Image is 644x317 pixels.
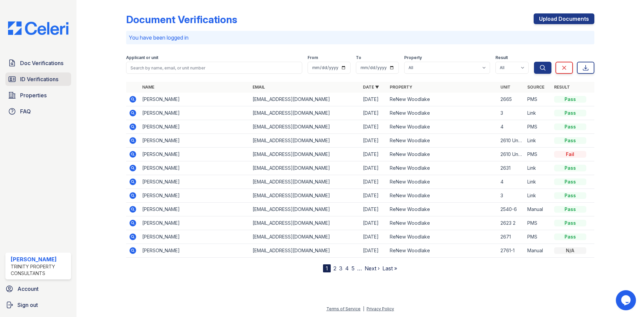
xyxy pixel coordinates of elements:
td: [DATE] [360,203,387,216]
td: [DATE] [360,134,387,148]
td: Link [525,161,551,175]
td: [EMAIL_ADDRESS][DOMAIN_NAME] [250,203,360,216]
td: [DATE] [360,175,387,189]
td: [EMAIL_ADDRESS][DOMAIN_NAME] [250,230,360,244]
td: Manual [525,203,551,216]
label: Result [495,55,508,60]
a: Name [142,85,154,90]
td: ReNew Woodlake [387,93,497,106]
td: [PERSON_NAME] [140,244,250,258]
div: Pass [554,123,586,130]
a: Upload Documents [534,13,594,24]
td: [PERSON_NAME] [140,189,250,203]
a: FAQ [5,105,71,118]
td: [EMAIL_ADDRESS][DOMAIN_NAME] [250,106,360,120]
td: [DATE] [360,148,387,161]
div: Pass [554,206,586,213]
td: 4 [498,120,525,134]
div: Pass [554,137,586,144]
a: 5 [352,265,355,272]
td: Link [525,134,551,148]
div: Pass [554,233,586,240]
div: Pass [554,192,586,199]
a: Unit [500,85,511,90]
td: [DATE] [360,161,387,175]
span: Sign out [17,301,38,309]
td: 2610 Unit 5 [498,148,525,161]
a: Result [554,85,570,90]
td: Link [525,175,551,189]
span: Doc Verifications [20,59,63,67]
td: [EMAIL_ADDRESS][DOMAIN_NAME] [250,244,360,258]
a: Sign out [3,298,74,312]
td: ReNew Woodlake [387,203,497,216]
td: [DATE] [360,244,387,258]
a: Terms of Service [326,306,361,311]
a: Account [3,282,74,296]
label: From [308,55,318,60]
td: [PERSON_NAME] [140,93,250,106]
a: Last » [382,265,397,272]
td: [DATE] [360,106,387,120]
a: Email [253,85,265,90]
div: Pass [554,220,586,226]
td: [PERSON_NAME] [140,203,250,216]
div: | [363,306,364,311]
span: FAQ [20,107,31,115]
td: [EMAIL_ADDRESS][DOMAIN_NAME] [250,175,360,189]
input: Search by name, email, or unit number [126,62,302,74]
td: [PERSON_NAME] [140,120,250,134]
td: [DATE] [360,93,387,106]
td: ReNew Woodlake [387,230,497,244]
div: Pass [554,178,586,185]
a: ID Verifications [5,72,71,86]
td: ReNew Woodlake [387,148,497,161]
a: Doc Verifications [5,56,71,70]
td: 2610 Unit 5 [498,134,525,148]
td: 4 [498,175,525,189]
td: 2761-1 [498,244,525,258]
td: ReNew Woodlake [387,106,497,120]
span: ID Verifications [20,75,58,83]
td: PMS [525,93,551,106]
div: N/A [554,247,586,254]
a: 4 [345,265,349,272]
td: [DATE] [360,120,387,134]
img: CE_Logo_Blue-a8612792a0a2168367f1c8372b55b34899dd931a85d93a1a3d3e32e68fde9ad4.png [3,21,74,35]
div: Pass [554,165,586,171]
label: Property [404,55,422,60]
td: [PERSON_NAME] [140,230,250,244]
td: ReNew Woodlake [387,175,497,189]
span: Account [17,285,39,293]
td: [DATE] [360,189,387,203]
td: [DATE] [360,216,387,230]
a: 2 [333,265,336,272]
td: [DATE] [360,230,387,244]
div: [PERSON_NAME] [11,255,68,263]
td: [EMAIL_ADDRESS][DOMAIN_NAME] [250,134,360,148]
td: [EMAIL_ADDRESS][DOMAIN_NAME] [250,120,360,134]
td: [PERSON_NAME] [140,148,250,161]
a: Next › [365,265,380,272]
a: Date ▼ [363,85,379,90]
p: You have been logged in [129,34,592,42]
td: ReNew Woodlake [387,161,497,175]
td: Link [525,189,551,203]
td: [PERSON_NAME] [140,134,250,148]
label: Applicant or unit [126,55,158,60]
td: ReNew Woodlake [387,244,497,258]
td: 2671 [498,230,525,244]
td: PMS [525,216,551,230]
td: ReNew Woodlake [387,189,497,203]
a: 3 [339,265,342,272]
td: [PERSON_NAME] [140,175,250,189]
td: Link [525,106,551,120]
div: Fail [554,151,586,158]
td: 2540-6 [498,203,525,216]
a: Privacy Policy [367,306,394,311]
td: [PERSON_NAME] [140,161,250,175]
td: 2665 [498,93,525,106]
div: Pass [554,96,586,103]
span: Properties [20,91,47,99]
